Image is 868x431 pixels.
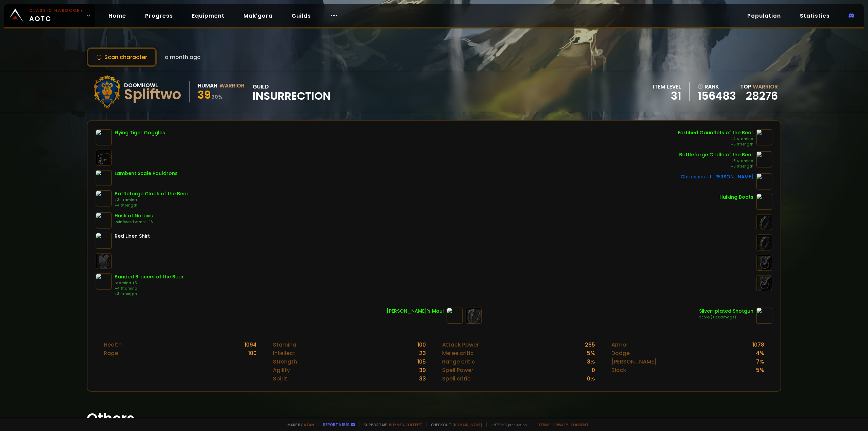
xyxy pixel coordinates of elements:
[115,273,184,280] div: Banded Bracers of the Bear
[253,91,331,101] span: Insurrection
[678,129,753,136] div: Fortified Gauntlets of the Bear
[752,340,764,349] div: 1078
[680,173,753,180] div: Chausses of [PERSON_NAME]
[238,9,278,23] a: Mak'gora
[453,422,482,427] a: [DOMAIN_NAME]
[419,374,426,383] div: 33
[115,233,150,240] div: Red Linen Shirt
[679,151,753,158] div: Battleforge Girdle of the Bear
[212,94,222,100] small: 30 %
[96,190,112,207] img: item-6593
[359,422,422,427] span: Support me,
[794,9,835,23] a: Statistics
[115,286,184,291] div: +4 Stamina
[756,308,772,324] img: item-4379
[273,366,290,374] div: Agility
[611,366,626,374] div: Block
[419,349,426,357] div: 23
[4,4,95,27] a: Classic HardcoreAOTC
[611,349,630,357] div: Dodge
[698,82,736,91] div: rank
[115,280,184,286] div: Stamina +5
[417,340,426,349] div: 100
[165,53,201,61] span: a month ago
[96,212,112,229] img: item-4448
[244,340,257,349] div: 1094
[387,308,444,315] div: [PERSON_NAME]'s Maul
[587,349,595,357] div: 5 %
[427,422,482,427] span: Checkout
[115,190,189,197] div: Battleforge Cloak of the Bear
[103,9,132,23] a: Home
[29,7,83,14] small: Classic Hardcore
[756,349,764,357] div: 4 %
[253,82,331,101] div: guild
[698,91,736,101] a: 156483
[104,349,118,357] div: Rage
[442,357,475,366] div: Range critic
[29,7,83,24] span: AOTC
[587,357,595,366] div: 3 %
[553,422,568,427] a: Privacy
[96,170,112,186] img: item-4705
[198,87,211,102] span: 39
[442,374,471,383] div: Spell critic
[273,357,297,366] div: Strength
[756,366,764,374] div: 5 %
[592,366,595,374] div: 0
[742,9,786,23] a: Population
[756,129,772,145] img: item-9813
[678,136,753,142] div: +4 Stamina
[447,308,463,324] img: item-2058
[587,374,595,383] div: 0 %
[538,422,551,427] a: Terms
[678,142,753,147] div: +5 Strength
[746,88,778,103] a: 28276
[124,90,181,100] div: Spliftwo
[653,91,681,101] div: 31
[96,273,112,290] img: item-9837
[283,422,314,427] span: Made by
[87,408,781,429] h1: Others
[115,291,184,297] div: +3 Strength
[198,81,217,90] div: Human
[286,9,316,23] a: Guilds
[740,82,778,91] div: Top
[442,340,479,349] div: Attack Power
[115,203,189,208] div: +4 Strength
[585,340,595,349] div: 265
[756,357,764,366] div: 7 %
[96,129,112,145] img: item-4368
[679,164,753,169] div: +6 Strength
[323,422,350,427] a: Report a bug
[419,366,426,374] div: 39
[611,357,657,366] div: [PERSON_NAME]
[115,219,153,225] div: Reinforced Armor +16
[442,366,473,374] div: Spell Power
[96,233,112,249] img: item-2575
[115,170,178,177] div: Lambent Scale Pauldrons
[248,349,257,357] div: 100
[273,374,287,383] div: Spirit
[571,422,589,427] a: Consent
[115,197,189,203] div: +3 Stamina
[611,340,628,349] div: Armor
[124,81,181,90] div: Doomhowl
[486,422,527,427] span: v. d752d5 - production
[753,83,778,91] span: Warrior
[304,422,314,427] a: a fan
[442,349,474,357] div: Melee critic
[140,9,178,23] a: Progress
[219,81,244,90] div: Warrior
[115,129,165,136] div: Flying Tiger Goggles
[756,151,772,168] img: item-6594
[389,422,422,427] a: Buy me a coffee
[273,349,295,357] div: Intellect
[104,340,122,349] div: Health
[653,82,681,91] div: item level
[186,9,230,23] a: Equipment
[679,158,753,164] div: +5 Stamina
[699,308,753,315] div: Silver-plated Shotgun
[87,47,157,67] button: Scan character
[273,340,296,349] div: Stamina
